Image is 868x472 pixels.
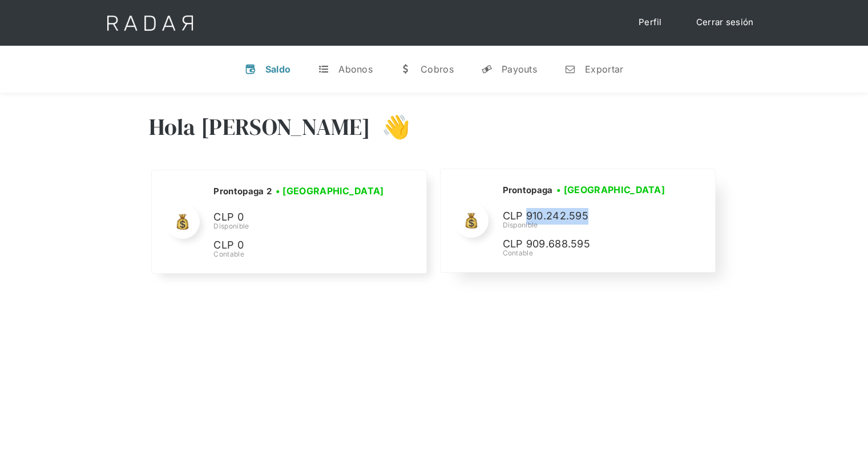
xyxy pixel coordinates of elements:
[276,184,384,198] h3: • [GEOGRAPHIC_DATA]
[502,208,673,225] p: CLP 910.242.595
[149,113,370,141] h3: Hola [PERSON_NAME]
[502,248,673,258] div: Contable
[265,63,291,75] div: Saldo
[213,221,387,231] div: Disponible
[502,185,552,196] h2: Prontopaga
[502,236,673,253] p: CLP 909.688.595
[400,63,411,75] div: w
[502,63,537,75] div: Payouts
[213,186,272,197] h2: Prontopaga 2
[213,249,387,259] div: Contable
[370,113,410,141] h3: 👋
[245,63,256,75] div: v
[627,11,673,34] a: Perfil
[213,237,385,254] p: CLP 0
[318,63,329,75] div: t
[685,11,765,34] a: Cerrar sesión
[585,63,623,75] div: Exportar
[556,183,665,197] h3: • [GEOGRAPHIC_DATA]
[502,220,673,230] div: Disponible
[213,209,385,226] p: CLP 0
[421,63,454,75] div: Cobros
[564,63,576,75] div: n
[338,63,373,75] div: Abonos
[481,63,492,75] div: y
